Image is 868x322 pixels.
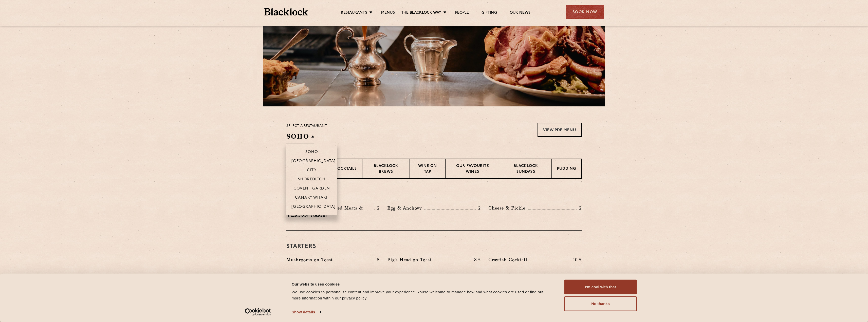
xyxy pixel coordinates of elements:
p: 2 [375,205,380,211]
h3: Starters [286,243,582,250]
p: Canary Wharf [295,196,328,201]
p: Select a restaurant [286,123,327,129]
p: Our favourite wines [451,163,494,175]
h3: Pre Chop Bites [286,192,582,198]
p: Egg & Anchovy [387,204,424,212]
p: Blacklock Brews [367,163,404,175]
a: The Blacklock Way [401,10,441,16]
p: City [307,168,317,173]
a: Restaurants [341,10,367,16]
p: Wine on Tap [415,163,440,175]
p: Pig's Head on Toast [387,256,434,263]
p: Shoreditch [298,177,326,182]
div: Our website uses cookies [292,281,553,287]
p: [GEOGRAPHIC_DATA] [291,159,336,164]
p: 2 [577,205,582,211]
p: Covent Garden [293,186,330,192]
p: Pudding [557,166,576,173]
button: I'm cool with that [564,280,637,294]
h2: SOHO [286,132,314,143]
div: We use cookies to personalise content and improve your experience. You're welcome to manage how a... [292,289,553,301]
p: Mushrooms on Toast [286,256,335,263]
img: BL_Textured_Logo-footer-cropped.svg [264,8,308,15]
a: People [455,10,469,16]
a: Gifting [482,10,497,16]
a: Usercentrics Cookiebot - opens in a new window [236,308,280,316]
a: Show details [292,308,321,316]
p: Cocktails [334,166,357,173]
a: View PDF Menu [538,123,582,137]
a: Our News [510,10,531,16]
p: 10.5 [570,256,582,263]
div: Book Now [566,5,604,19]
p: 2 [476,205,481,211]
p: Soho [305,150,318,155]
a: Menus [381,10,395,16]
p: Blacklock Sundays [505,163,546,175]
p: Cheese & Pickle [488,204,528,212]
p: Crayfish Cocktail [488,256,530,263]
button: No thanks [564,296,637,311]
p: [GEOGRAPHIC_DATA] [291,205,336,210]
p: 8 [374,256,380,263]
p: 8.5 [472,256,481,263]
